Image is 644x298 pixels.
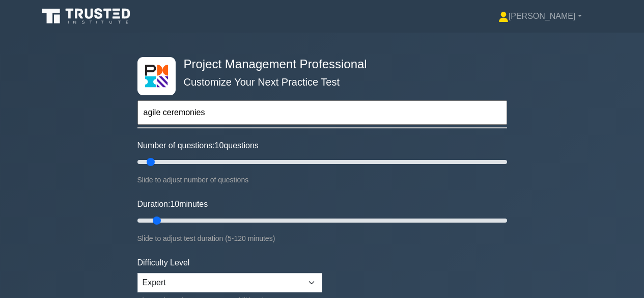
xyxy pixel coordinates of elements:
span: 10 [215,141,224,150]
div: Slide to adjust number of questions [137,174,507,186]
a: [PERSON_NAME] [474,6,606,26]
label: Duration: minutes [137,198,208,210]
label: Number of questions: questions [137,140,259,152]
div: Slide to adjust test duration (5-120 minutes) [137,232,507,245]
input: Start typing to filter on topic or concept... [137,100,507,125]
label: Difficulty Level [137,257,190,269]
span: 10 [170,200,179,208]
h4: Project Management Professional [180,57,457,72]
